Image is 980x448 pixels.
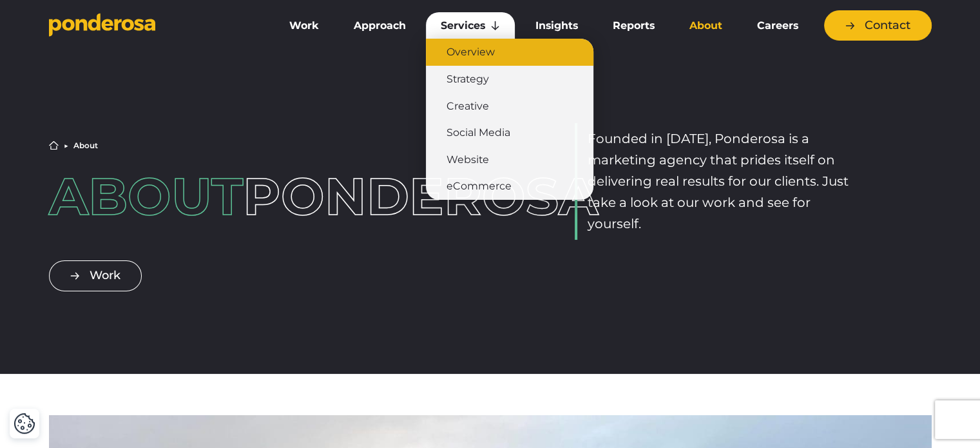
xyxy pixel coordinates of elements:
h1: Ponderosa [49,171,405,222]
a: Reports [598,12,669,39]
a: Approach [339,12,421,39]
a: Contact [824,10,932,41]
span: About [49,165,243,228]
p: Founded in [DATE], Ponderosa is a marketing agency that prides itself on delivering real results ... [588,128,856,235]
a: Home [49,141,59,150]
a: Work [274,12,334,39]
a: Overview [426,39,593,66]
img: Revisit consent button [14,413,35,434]
a: Insights [520,12,592,39]
a: Go to homepage [49,13,255,39]
a: Website [426,146,593,173]
a: Social Media [426,119,593,146]
li: ▶︎ [64,142,68,150]
a: eCommerce [426,173,593,200]
button: Cookie Settings [14,413,35,434]
a: Services [426,12,515,39]
a: About [675,12,737,39]
li: About [73,142,98,150]
a: Creative [426,93,593,120]
a: Strategy [426,66,593,93]
a: Work [49,260,142,291]
a: Careers [742,12,813,39]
